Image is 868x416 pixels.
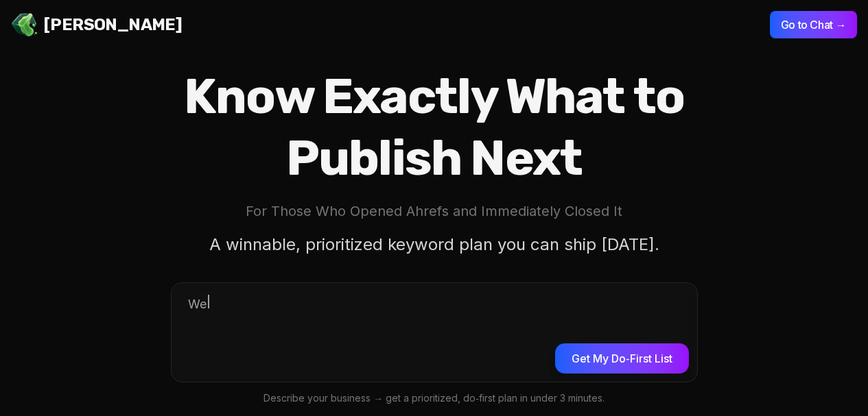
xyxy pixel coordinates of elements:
a: Go to Chat → [770,18,857,32]
button: Get My Do‑First List [555,343,688,374]
img: Jello SEO Logo [11,11,38,38]
p: Describe your business → get a prioritized, do‑first plan in under 3 minutes. [171,391,698,406]
p: A winnable, prioritized keyword plan you can ship [DATE]. [201,228,668,260]
p: For Those Who Opened Ahrefs and Immediately Closed It [127,200,742,223]
span: [PERSON_NAME] [44,14,182,36]
h1: Know Exactly What to Publish Next [127,66,742,189]
button: Go to Chat → [770,11,857,38]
